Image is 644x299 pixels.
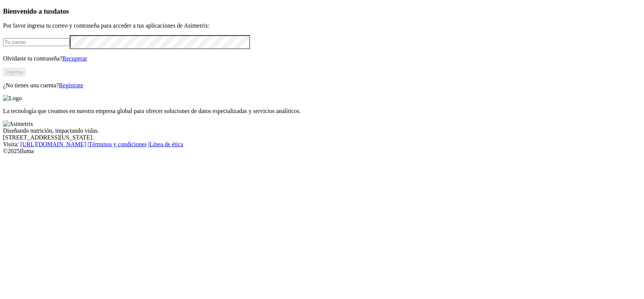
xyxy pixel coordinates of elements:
a: Recuperar [62,55,87,62]
div: © 2025 Iluma [3,148,641,155]
a: [URL][DOMAIN_NAME] [20,141,86,147]
p: La tecnología que creamos en nuestra empresa global para ofrecer soluciones de datos especializad... [3,108,641,115]
h3: Bienvenido a tus [3,7,641,15]
div: [STREET_ADDRESS][US_STATE]. [3,134,641,141]
p: Por favor ingresa tu correo y contraseña para acceder a tus aplicaciones de Asimetrix: [3,22,641,29]
img: Asimetrix [3,121,33,127]
div: Visita : | | [3,141,641,148]
div: Diseñando nutrición, impactando vidas. [3,127,641,134]
span: datos [53,7,69,15]
a: Regístrate [59,82,83,88]
a: Términos y condiciones [89,141,147,147]
img: Logo [3,95,22,102]
button: Ingresa [3,68,26,76]
input: Tu correo [3,38,70,46]
a: Línea de ética [149,141,183,147]
p: Olvidaste tu contraseña? [3,55,641,62]
p: ¿No tienes una cuenta? [3,82,641,89]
